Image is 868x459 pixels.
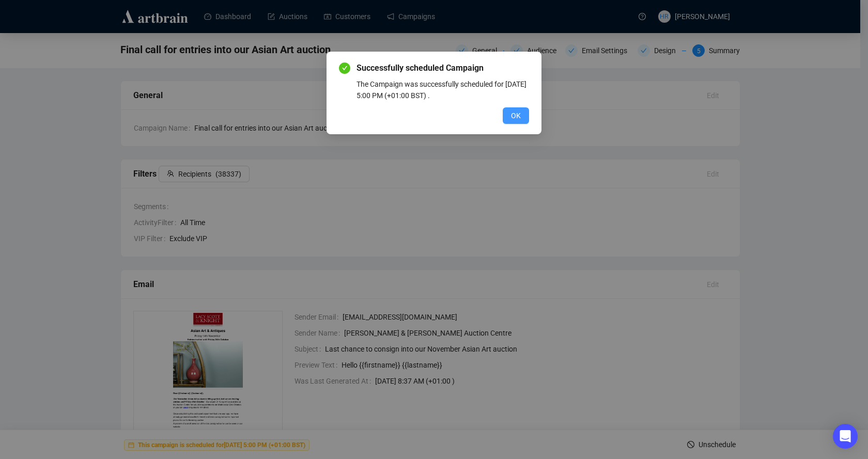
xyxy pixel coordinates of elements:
[357,62,529,74] span: Successfully scheduled Campaign
[511,110,521,121] span: OK
[833,424,858,449] div: Open Intercom Messenger
[503,107,529,124] button: OK
[357,78,529,101] div: The Campaign was successfully scheduled for [DATE] 5:00 PM (+01:00 BST) .
[339,62,350,74] span: check-circle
